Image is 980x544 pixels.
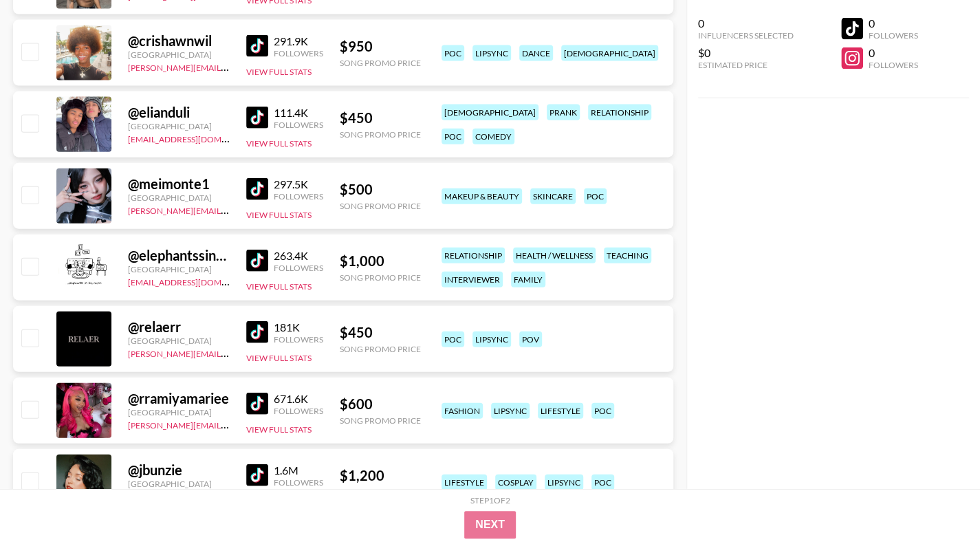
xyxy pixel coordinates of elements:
[274,263,323,273] div: Followers
[442,105,538,120] div: [DEMOGRAPHIC_DATA]
[274,191,323,202] div: Followers
[128,264,230,274] div: [GEOGRAPHIC_DATA]
[442,272,503,287] div: interviewer
[274,48,323,58] div: Followers
[340,252,421,270] div: $ 1,000
[128,318,230,336] div: @ relaerr
[472,45,511,61] div: lipsync
[246,67,312,77] button: View Full Stats
[246,35,268,57] img: TikTok
[128,407,230,417] div: [GEOGRAPHIC_DATA]
[274,34,323,48] div: 291.9K
[340,181,421,198] div: $ 500
[472,331,511,347] div: lipsync
[869,30,918,41] div: Followers
[128,121,230,131] div: [GEOGRAPHIC_DATA]
[340,58,421,68] div: Song Promo Price
[246,107,268,129] img: TikTok
[340,487,421,497] div: Song Promo Price
[274,406,323,416] div: Followers
[340,324,421,341] div: $ 450
[442,129,464,144] div: poc
[274,334,323,345] div: Followers
[591,403,614,419] div: poc
[547,105,580,120] div: prank
[128,390,230,407] div: @ rramiyamariee
[442,248,505,263] div: relationship
[128,346,331,359] a: [PERSON_NAME][EMAIL_ADDRESS][DOMAIN_NAME]
[128,274,266,287] a: [EMAIL_ADDRESS][DOMAIN_NAME]
[869,60,918,70] div: Followers
[274,120,323,130] div: Followers
[274,320,323,334] div: 181K
[340,467,421,484] div: $ 1,200
[128,60,331,73] a: [PERSON_NAME][EMAIL_ADDRESS][DOMAIN_NAME]
[464,511,516,538] button: Next
[588,105,651,120] div: relationship
[698,46,794,60] div: $0
[274,392,323,406] div: 671.6K
[128,203,331,216] a: [PERSON_NAME][EMAIL_ADDRESS][DOMAIN_NAME]
[869,17,918,30] div: 0
[246,250,268,272] img: TikTok
[584,188,607,204] div: poc
[442,403,483,419] div: fashion
[604,248,651,263] div: teaching
[128,417,331,431] a: [PERSON_NAME][EMAIL_ADDRESS][DOMAIN_NAME]
[246,353,312,363] button: View Full Stats
[561,45,658,61] div: [DEMOGRAPHIC_DATA]
[869,46,918,60] div: 0
[340,272,421,283] div: Song Promo Price
[274,106,323,120] div: 111.4K
[545,475,583,490] div: lipsync
[442,45,464,61] div: poc
[246,281,312,292] button: View Full Stats
[911,475,963,527] iframe: Drift Widget Chat Controller
[698,17,794,30] div: 0
[472,129,514,144] div: comedy
[591,475,614,490] div: poc
[698,60,794,70] div: Estimated Price
[246,464,268,486] img: TikTok
[246,393,268,415] img: TikTok
[274,249,323,263] div: 263.4K
[340,129,421,140] div: Song Promo Price
[340,201,421,211] div: Song Promo Price
[513,248,596,263] div: health / wellness
[698,30,794,41] div: Influencers Selected
[538,403,583,419] div: lifestyle
[340,415,421,426] div: Song Promo Price
[340,38,421,55] div: $ 950
[442,475,487,490] div: lifestyle
[128,247,230,264] div: @ elephantssintheroom
[128,461,230,479] div: @ jbunzie
[246,138,312,149] button: View Full Stats
[128,104,230,121] div: @ elianduli
[340,395,421,413] div: $ 600
[128,175,230,193] div: @ meimonte1
[128,50,230,60] div: [GEOGRAPHIC_DATA]
[128,336,230,346] div: [GEOGRAPHIC_DATA]
[246,321,268,343] img: TikTok
[470,495,510,505] div: Step 1 of 2
[274,464,323,477] div: 1.6M
[519,45,553,61] div: dance
[128,32,230,50] div: @ crishawnwil
[511,272,545,287] div: family
[246,424,312,435] button: View Full Stats
[495,475,536,490] div: cosplay
[340,344,421,354] div: Song Promo Price
[246,178,268,200] img: TikTok
[442,331,464,347] div: poc
[274,477,323,488] div: Followers
[442,188,522,204] div: makeup & beauty
[274,177,323,191] div: 297.5K
[128,131,266,144] a: [EMAIL_ADDRESS][DOMAIN_NAME]
[530,188,576,204] div: skincare
[519,331,542,347] div: pov
[246,210,312,220] button: View Full Stats
[491,403,530,419] div: lipsync
[128,479,230,489] div: [GEOGRAPHIC_DATA]
[128,193,230,203] div: [GEOGRAPHIC_DATA]
[340,109,421,127] div: $ 450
